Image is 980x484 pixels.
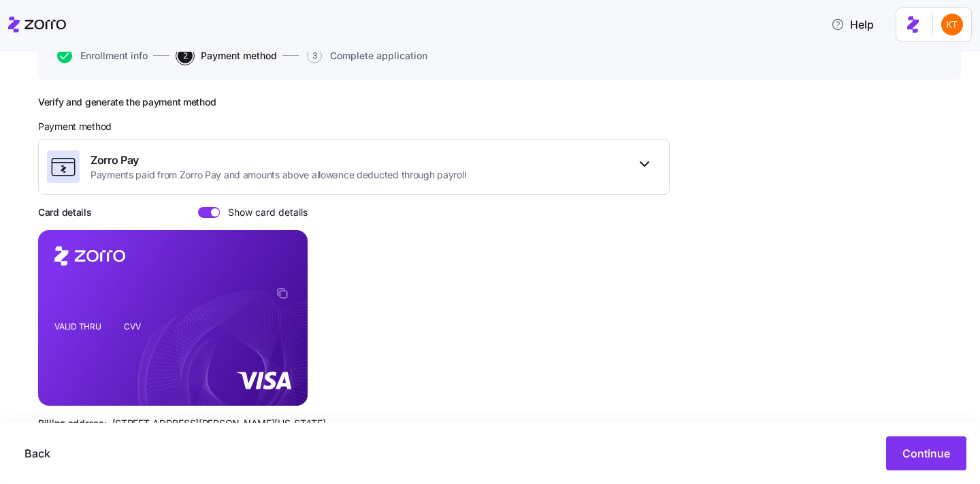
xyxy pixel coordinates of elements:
span: [STREET_ADDRESS][PERSON_NAME][US_STATE] [112,417,326,430]
span: Enrollment info [80,51,148,61]
span: 2 [178,48,193,63]
span: Help [831,16,874,33]
span: Continue [902,445,950,462]
h3: Card details [38,206,92,219]
a: 3Complete application [304,48,427,63]
tspan: VALID THRU [54,321,101,332]
button: 2Payment method [178,48,277,63]
span: Zorro Pay [91,152,465,169]
tspan: CVV [124,321,141,332]
button: Continue [886,436,966,470]
span: Payments paid from Zorro Pay and amounts above allowance deducted through payroll [91,168,465,182]
img: aad2ddc74cf02b1998d54877cdc71599 [941,14,963,35]
button: copy-to-clipboard [276,287,289,300]
a: Enrollment info [54,48,148,63]
span: Back [24,445,50,462]
button: 3Complete application [307,48,427,63]
a: 2Payment method [175,48,277,63]
button: Enrollment info [57,48,148,63]
span: Payment method [38,120,112,133]
button: Back [14,436,61,470]
h2: Verify and generate the payment method [38,96,670,109]
span: Complete application [330,51,427,61]
span: Show card details [220,207,308,218]
span: Payment method [201,51,277,61]
span: 3 [307,48,322,63]
button: Help [820,11,885,38]
span: Billing address: [38,417,107,430]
